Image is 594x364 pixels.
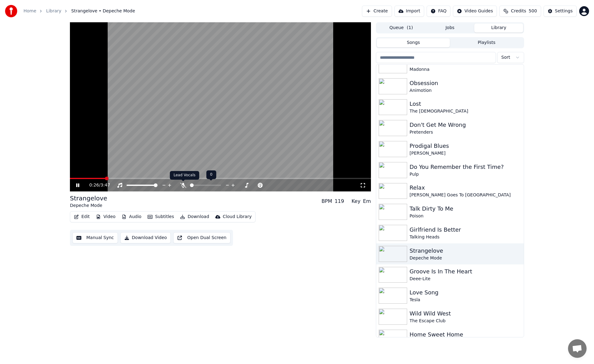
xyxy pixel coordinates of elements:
div: Settings [555,8,573,14]
div: Madonna [410,66,521,73]
nav: breadcrumb [24,8,135,14]
div: [PERSON_NAME] Goes To [GEOGRAPHIC_DATA] [410,192,521,198]
a: Library [46,8,61,14]
div: Talking Heads [410,234,521,240]
div: 0 [206,170,216,179]
div: Pulp [410,171,521,178]
button: Playlists [450,38,523,47]
span: ( 1 ) [407,25,413,31]
div: Do You Remember the First Time? [410,163,521,171]
span: Sort [501,54,510,61]
div: Strangelove [410,246,521,255]
div: Home Sweet Home [410,330,521,339]
div: The [DEMOGRAPHIC_DATA] [410,108,521,114]
div: The Escape Club [410,318,521,324]
div: Cloud Library [223,214,252,220]
div: Lost [410,100,521,108]
span: 0:26 [89,182,99,188]
div: Groove Is In The Heart [410,267,521,276]
button: Subtitles [145,212,176,221]
div: Depeche Mode [410,255,521,261]
span: 3:47 [101,182,110,188]
span: Credits [511,8,526,14]
button: Queue [377,24,426,32]
button: Open Dual Screen [173,232,230,243]
div: Wild Wild West [410,309,521,318]
button: Edit [71,212,92,221]
button: Jobs [426,24,475,32]
button: Library [474,24,523,32]
div: Obsession [410,79,521,88]
button: Credits500 [499,6,541,17]
div: Animotion [410,88,521,94]
div: Key [351,198,360,205]
div: / [89,182,104,188]
span: Strangelove • Depeche Mode [71,8,135,14]
div: Open chat [568,339,587,358]
div: Talk Dirty To Me [410,204,521,213]
button: Video [93,212,118,221]
div: Lead Vocals [170,171,199,180]
button: Create [362,6,392,17]
div: Love Song [410,288,521,297]
a: Home [24,8,36,14]
div: Don't Get Me Wrong [410,121,521,129]
div: Depeche Mode [70,203,107,209]
button: Settings [544,6,577,17]
div: Em [363,198,371,205]
div: Deee-Lite [410,276,521,282]
div: [PERSON_NAME] [410,150,521,156]
div: Girlfriend Is Better [410,225,521,234]
div: Strangelove [70,194,107,203]
button: Download Video [120,232,171,243]
img: youka [5,5,17,17]
div: Poison [410,213,521,219]
button: Manual Sync [72,232,118,243]
button: Audio [119,212,144,221]
div: Prodigal Blues [410,142,521,150]
button: Download [178,212,212,221]
button: Import [394,6,424,17]
div: 119 [335,198,344,205]
div: Tesla [410,297,521,303]
button: Songs [377,38,450,47]
button: FAQ [427,6,450,17]
div: BPM [321,198,332,205]
span: 500 [529,8,537,14]
button: Video Guides [453,6,497,17]
div: Pretenders [410,129,521,135]
div: Relax [410,183,521,192]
